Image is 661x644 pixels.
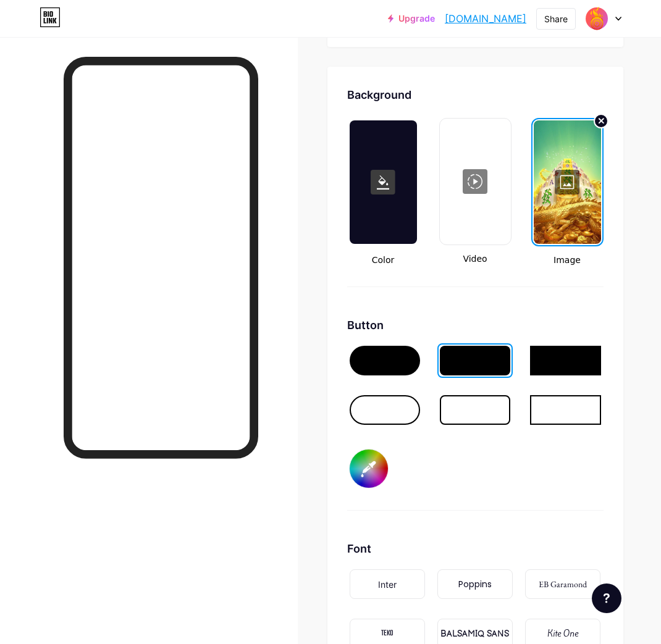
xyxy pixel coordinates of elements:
a: [DOMAIN_NAME] [445,11,526,26]
div: EB Garamond [539,578,587,591]
div: BALSAMIQ SANS [440,627,509,640]
div: Share [544,12,568,25]
a: Upgrade [388,14,435,23]
span: Color [347,254,419,267]
div: Background [347,86,604,103]
div: Kite One [547,627,578,640]
div: Inter [378,578,397,591]
div: Button [347,317,604,333]
span: Image [531,254,604,267]
div: Poppins [458,578,492,591]
div: Font [347,540,604,557]
div: TEKO [381,627,394,640]
span: Video [439,253,512,266]
img: Bandung Banned [585,7,608,30]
